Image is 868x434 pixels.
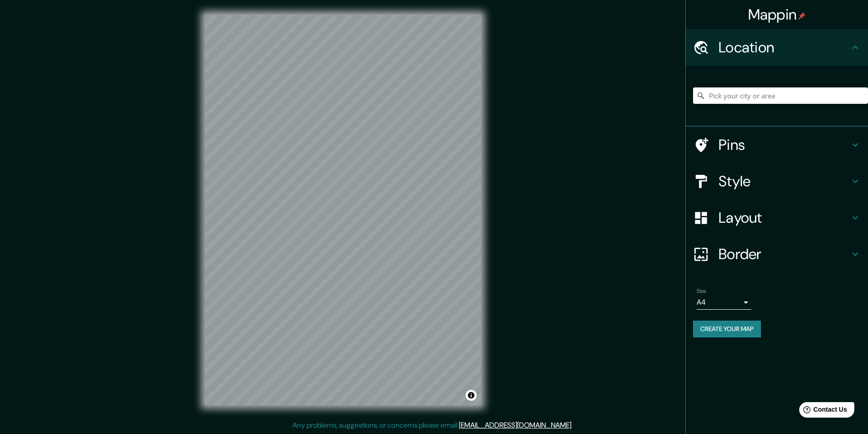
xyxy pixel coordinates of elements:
div: Location [686,29,868,66]
h4: Pins [719,136,850,154]
div: Style [686,163,868,199]
label: Size [697,287,706,295]
button: Toggle attribution [466,390,477,401]
div: Layout [686,199,868,236]
div: A4 [697,295,751,310]
h4: Border [719,245,850,263]
a: [EMAIL_ADDRESS][DOMAIN_NAME] [459,420,571,430]
h4: Layout [719,209,850,227]
iframe: Help widget launcher [787,398,858,424]
div: . [574,420,576,431]
div: Pins [686,127,868,163]
input: Pick your city or area [693,87,868,104]
canvas: Map [205,15,481,405]
div: . [573,420,574,431]
h4: Mappin [748,5,806,24]
div: Border [686,236,868,272]
h4: Style [719,172,850,190]
p: Any problems, suggestions, or concerns please email . [293,420,573,431]
img: pin-icon.png [798,12,806,20]
h4: Location [719,38,850,56]
button: Create your map [693,321,761,337]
